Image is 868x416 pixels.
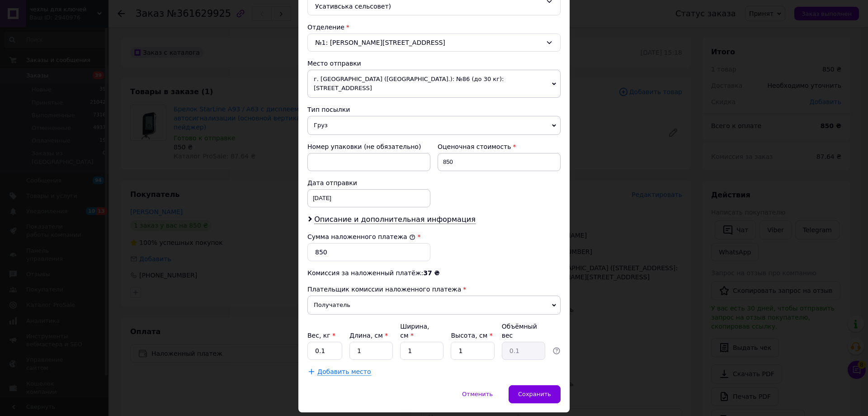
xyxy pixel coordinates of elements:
div: Объёмный вес [502,322,545,340]
div: №1: [PERSON_NAME][STREET_ADDRESS] [307,33,561,52]
span: Тип посылки [307,106,350,113]
span: Отменить [462,391,493,397]
span: Описание и дополнительная информация [314,215,476,224]
div: Комиссия за наложенный платёж: [307,268,561,277]
span: Добавить место [317,368,371,376]
span: 37 ₴ [423,269,439,277]
label: Длина, см [349,332,388,339]
span: Сохранить [518,391,551,397]
label: Сумма наложенного платежа [307,233,415,240]
div: Дата отправки [307,178,430,187]
div: Оценочная стоимость [438,142,561,151]
span: г. [GEOGRAPHIC_DATA] ([GEOGRAPHIC_DATA].): №86 (до 30 кг): [STREET_ADDRESS] [307,70,561,98]
span: Плательщик комиссии наложенного платежа [307,286,461,293]
span: Место отправки [307,60,361,67]
span: Груз [307,116,561,135]
label: Ширина, см [400,323,429,339]
div: Отделение [307,23,561,32]
label: Вес, кг [307,332,335,339]
span: Получатель [307,296,561,315]
div: Номер упаковки (не обязательно) [307,142,430,151]
label: Высота, см [451,332,492,339]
